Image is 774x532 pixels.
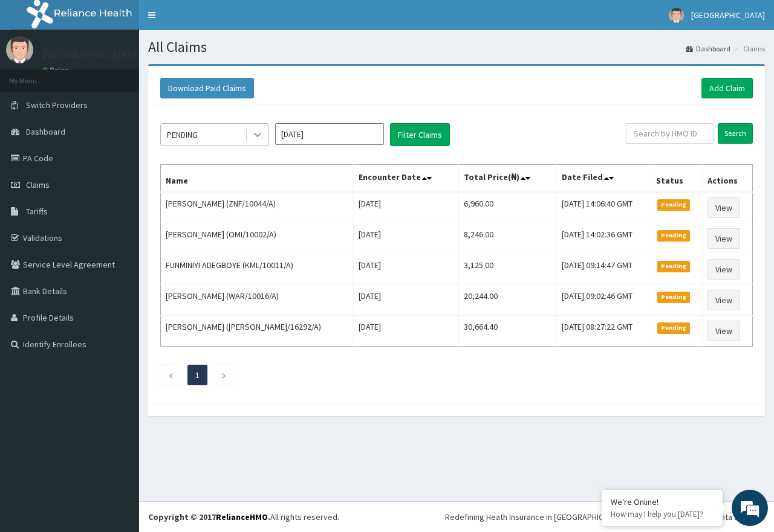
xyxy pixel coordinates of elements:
td: [DATE] 08:27:22 GMT [556,316,651,347]
img: User Image [6,36,33,63]
span: Tariffs [26,206,48,217]
th: Encounter Date [353,165,458,193]
span: Pending [657,230,691,241]
a: Add Claim [701,78,753,98]
td: [PERSON_NAME] (ZNF/10044/A) [161,192,354,223]
span: Pending [657,292,691,303]
a: Dashboard [686,43,730,54]
p: How may I help you today? [611,509,714,519]
a: View [707,228,740,249]
td: [DATE] 09:02:46 GMT [556,285,651,316]
td: 3,125.00 [459,254,557,285]
td: [PERSON_NAME] (WAR/10016/A) [161,285,354,316]
td: [DATE] [353,192,458,223]
textarea: Type your message and hit 'Enter' [6,330,230,372]
a: Next page [221,370,227,380]
input: Search by HMO ID [626,123,714,144]
td: 30,664.40 [459,316,557,347]
div: Chat with us now [63,68,203,83]
div: Minimize live chat window [198,6,227,35]
th: Date Filed [556,165,651,193]
td: [DATE] [353,223,458,254]
td: [PERSON_NAME] ([PERSON_NAME]/16292/A) [161,316,354,347]
a: View [707,197,740,218]
button: Filter Claims [390,123,450,146]
input: Search [718,123,753,144]
footer: All rights reserved. [139,501,774,532]
td: [DATE] [353,285,458,316]
h1: All Claims [148,39,765,55]
input: Select Month and Year [275,123,384,145]
img: d_794563401_company_1708531726252_794563401 [22,60,49,91]
a: View [707,321,740,341]
th: Status [651,165,703,193]
td: [DATE] 09:14:47 GMT [556,254,651,285]
td: 8,246.00 [459,223,557,254]
p: [GEOGRAPHIC_DATA] [42,49,142,60]
span: Switch Providers [26,100,88,111]
div: Redefining Heath Insurance in [GEOGRAPHIC_DATA] using Telemedicine and Data Science! [445,511,765,523]
strong: Copyright © 2017 . [148,511,270,522]
td: [DATE] 14:06:40 GMT [556,192,651,223]
td: [PERSON_NAME] (OMI/10002/A) [161,223,354,254]
th: Total Price(₦) [459,165,557,193]
button: Download Paid Claims [160,78,254,98]
td: 20,244.00 [459,285,557,316]
a: Page 1 is your current page [195,370,200,380]
span: [GEOGRAPHIC_DATA] [691,10,765,21]
td: [DATE] 14:02:36 GMT [556,223,651,254]
span: We're online! [70,152,167,274]
a: Online [42,66,71,74]
span: Pending [657,261,691,272]
th: Actions [703,165,753,193]
li: Claims [732,43,765,54]
img: User Image [669,8,684,23]
span: Pending [657,199,691,210]
a: View [707,259,740,280]
td: 6,960.00 [459,192,557,223]
span: Pending [657,322,691,333]
td: [DATE] [353,254,458,285]
a: RelianceHMO [216,511,268,522]
a: Previous page [168,370,174,380]
div: PENDING [167,129,198,141]
td: [DATE] [353,316,458,347]
span: Claims [26,179,50,190]
th: Name [161,165,354,193]
div: We're Online! [611,496,714,507]
a: View [707,290,740,310]
span: Dashboard [26,126,65,137]
td: FUNMINIYI ADEGBOYE (KML/10011/A) [161,254,354,285]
